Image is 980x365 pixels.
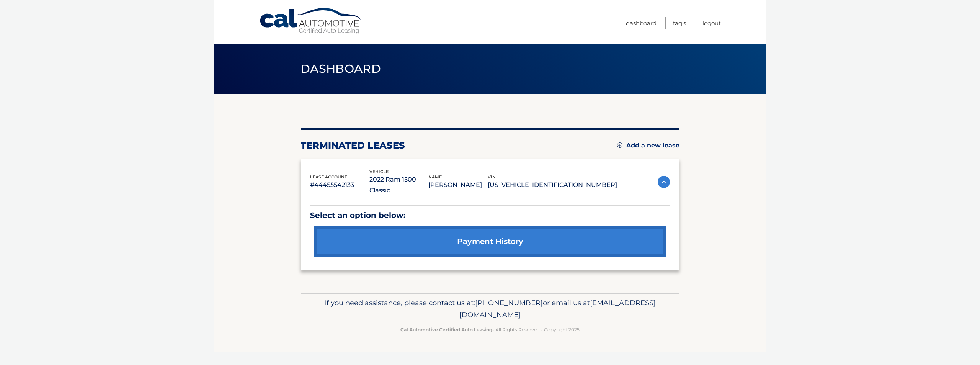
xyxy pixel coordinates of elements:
[626,17,657,29] a: Dashboard
[305,297,675,321] p: If you need assistance, please contact us at: or email us at
[428,180,488,190] p: [PERSON_NAME]
[301,62,381,76] span: Dashboard
[428,174,442,180] span: name
[314,226,666,257] a: payment history
[400,327,492,332] strong: Cal Automotive Certified Auto Leasing
[475,298,543,307] span: [PHONE_NUMBER]
[658,176,670,188] img: accordion-active.svg
[310,174,347,180] span: lease account
[369,174,429,196] p: 2022 Ram 1500 Classic
[301,140,405,151] h2: terminated leases
[259,8,363,35] a: Cal Automotive
[488,174,496,180] span: vin
[488,180,617,190] p: [US_VEHICLE_IDENTIFICATION_NUMBER]
[310,209,670,222] p: Select an option below:
[617,142,679,149] a: Add a new lease
[310,180,369,190] p: #44455542133
[305,326,675,334] p: - All Rights Reserved - Copyright 2025
[673,17,686,29] a: FAQ's
[702,17,721,29] a: Logout
[369,169,389,174] span: vehicle
[617,142,622,148] img: add.svg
